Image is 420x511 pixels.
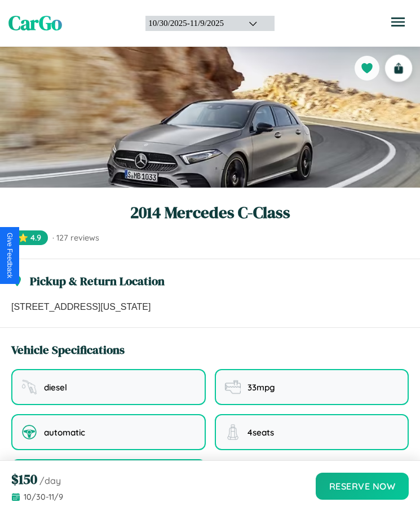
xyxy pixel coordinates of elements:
[30,273,165,289] h3: Pickup & Return Location
[11,300,409,314] p: [STREET_ADDRESS][US_STATE]
[44,427,85,438] span: automatic
[44,382,67,393] span: diesel
[11,470,37,488] span: $ 150
[24,492,63,502] span: 10 / 30 - 11 / 9
[39,475,61,486] span: /day
[8,10,62,37] span: CarGo
[225,379,241,395] img: fuel efficiency
[52,233,99,243] span: · 127 reviews
[247,427,274,438] span: 4 seats
[225,424,241,440] img: seating
[11,201,409,224] h1: 2014 Mercedes C-Class
[6,233,14,278] div: Give Feedback
[21,379,37,395] img: fuel type
[11,341,125,358] h3: Vehicle Specifications
[11,230,48,245] span: ⭐ 4.9
[316,473,409,500] button: Reserve Now
[247,382,275,393] span: 33 mpg
[148,19,235,28] div: 10 / 30 / 2025 - 11 / 9 / 2025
